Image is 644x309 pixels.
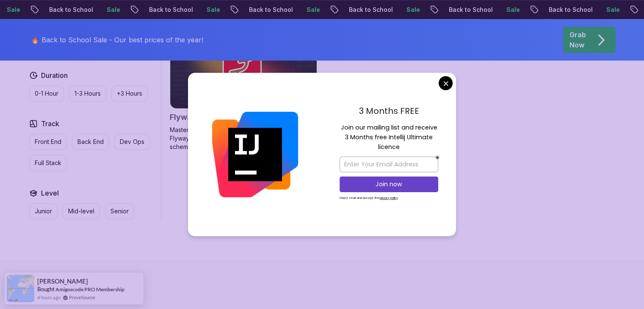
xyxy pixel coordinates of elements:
p: Front End [35,138,61,146]
button: Dev Ops [114,134,150,150]
h2: Duration [41,70,68,80]
h2: Flyway and Spring Boot [170,111,259,123]
p: Senior [111,207,129,215]
button: 1-3 Hours [69,86,106,102]
a: Amigoscode PRO Membership [55,286,124,293]
span: [PERSON_NAME] [37,278,88,285]
p: Back to School [347,6,405,14]
button: 0-1 Hour [29,86,64,102]
p: 🔥 Back to School Sale - Our best prices of the year! [31,35,203,45]
button: +3 Hours [111,86,148,102]
p: Sale [5,6,32,14]
p: Master database migrations with Spring Boot and Flyway. Implement version control for your databa... [170,126,317,151]
a: Flyway and Spring Boot card47mFlyway and Spring BootProMaster database migrations with Spring Boo... [170,26,317,151]
p: Back to School [447,6,505,14]
button: Back End [72,134,109,150]
img: Flyway and Spring Boot card [170,26,317,108]
button: Full Stack [29,155,67,171]
p: Grab Now [569,30,586,50]
p: 0-1 Hour [35,89,58,98]
p: Sale [305,6,332,14]
p: Dev Ops [120,138,144,146]
p: Mid-level [68,207,94,215]
p: Sale [105,6,132,14]
button: Senior [105,203,134,219]
p: Full Stack [35,159,61,167]
p: Back End [77,138,104,146]
p: 1-3 Hours [75,89,101,98]
p: Sale [205,6,232,14]
p: Back to School [547,6,605,14]
p: Sale [405,6,432,14]
p: Back to School [147,6,205,14]
span: 4 hours ago [37,294,61,301]
button: Junior [29,203,58,219]
button: Mid-level [63,203,100,219]
p: Back to School [47,6,105,14]
p: Back to School [247,6,305,14]
h2: Track [41,119,59,129]
p: Sale [505,6,532,14]
img: provesource social proof notification image [7,275,34,302]
p: Sale [605,6,632,14]
p: +3 Hours [117,89,142,98]
a: ProveSource [69,294,95,301]
p: Junior [35,207,52,215]
button: Front End [29,134,67,150]
span: Bought [37,286,55,292]
h2: Level [41,188,59,198]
